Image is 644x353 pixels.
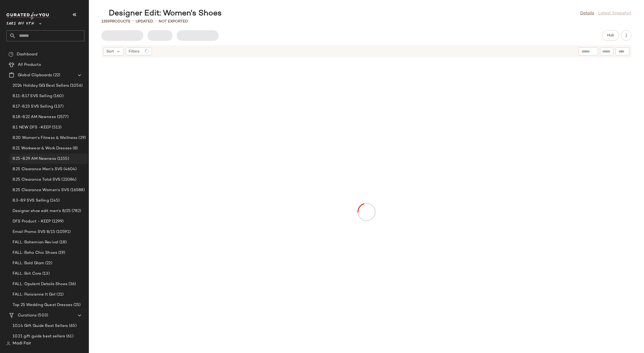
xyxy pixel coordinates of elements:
span: Filters [129,49,139,54]
span: (1299) [51,219,64,225]
span: FALL: Opulent Details Shoes [13,281,67,287]
span: (22084) [60,177,76,183]
span: (1056) [69,83,83,89]
span: FALL: Brit Core [13,271,41,277]
span: (160) [52,93,64,99]
span: (10591) [55,229,71,235]
span: 8.25 Clearance Men's SVS [13,166,62,172]
span: Saks OFF 5TH [6,18,34,27]
span: 8.21 Workwear & Work Dresses [13,145,72,151]
span: (2577) [56,114,69,120]
span: 2024 Holiday GG Best Sellers [13,83,69,89]
span: 10.21 gift guide best sellers [13,333,65,339]
span: Top 25 Wedding Guest Dresses [13,302,72,308]
span: 8.11-8.17 SVS Selling [13,93,52,99]
img: svg%3e [6,342,10,346]
span: Email Promo SVS 8/15 [13,229,55,235]
span: (1155) [56,156,69,162]
span: (782) [71,208,81,214]
span: Hub [607,33,614,38]
span: (65) [68,323,77,329]
span: (22) [52,72,60,78]
span: 8.18-8.22 AM Newness [13,114,56,120]
span: (18) [58,239,67,245]
span: All Products [18,62,41,68]
img: cfy_white_logo.C9jOOHJF.svg [6,12,51,19]
span: 8.25 Clearance Women's SVS [13,187,69,193]
span: Global Clipboards [18,72,52,78]
span: (145) [49,198,60,204]
span: (513) [51,125,61,131]
span: Dashboard [17,51,37,57]
span: 8.17-8.23 SVS Selling [13,104,53,110]
span: (4604) [62,166,77,172]
span: FALL: Boho Chic Shoes [13,250,57,256]
a: Details [580,10,594,17]
span: (21) [55,292,64,298]
span: (19) [57,250,65,256]
span: (137) [53,104,64,110]
span: 8.25 Clearance Total SVS [13,177,60,183]
span: (16588) [69,187,85,193]
div: Designer Edit: Women's Shoes [101,8,222,19]
span: FALL: Parisienne It Girl [13,292,55,298]
span: 8.1 NEW DFS -KEEP [13,125,51,131]
span: (25) [72,302,81,308]
span: 8.25-8.29 AM Newness [13,156,56,162]
span: (29) [77,135,86,141]
span: DFS Product - KEEP [13,219,51,225]
img: svg%3e [8,52,14,57]
p: updated [136,19,153,24]
span: 8.3-8.9 SVS Selling [13,198,49,204]
span: (503) [37,313,48,319]
span: (61) [65,333,73,339]
span: (8) [72,145,78,151]
span: FALL: Bohemian Revival [13,239,58,245]
span: Designer shoe edit men's 8/25 [13,208,71,214]
span: FALL: Bold Glam [13,260,44,266]
span: • [132,18,134,25]
span: (13) [41,271,50,277]
p: Not Exported [159,19,188,24]
span: Curations [18,313,37,319]
span: (22) [44,260,52,266]
span: 1359 [101,20,110,23]
span: 8.20 Women's Fitness & Wellness [13,135,77,141]
span: Madi Fair [13,340,31,347]
span: 10.14 Gift Guide Best Sellers [13,323,68,329]
span: • [155,18,157,25]
span: Sort [106,49,114,54]
div: Products [101,19,130,24]
button: Hub [602,30,619,41]
span: (36) [67,281,76,287]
